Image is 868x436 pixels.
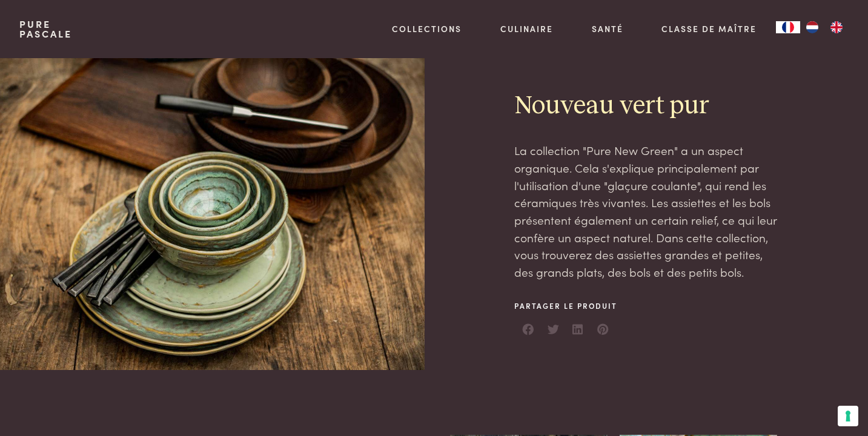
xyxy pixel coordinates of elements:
[514,300,617,311] span: Partager le produit
[500,22,553,35] a: Culinaire
[838,406,858,426] button: Vos préférences en matière de consentement pour les technologies de suivi
[824,21,849,33] a: EN
[392,22,462,35] a: Collections
[776,21,800,33] div: Language
[776,21,800,33] a: FR
[514,142,778,281] p: La collection "Pure New Green" a un aspect organique. Cela s'explique principalement par l'utilis...
[800,21,824,33] a: NL
[19,19,72,39] a: PurePascale
[800,21,849,33] ul: Language list
[514,90,778,122] h2: Nouveau vert pur
[776,21,849,33] aside: Language selected: Français
[592,22,623,35] a: Santé
[661,22,757,35] a: Classe de maître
